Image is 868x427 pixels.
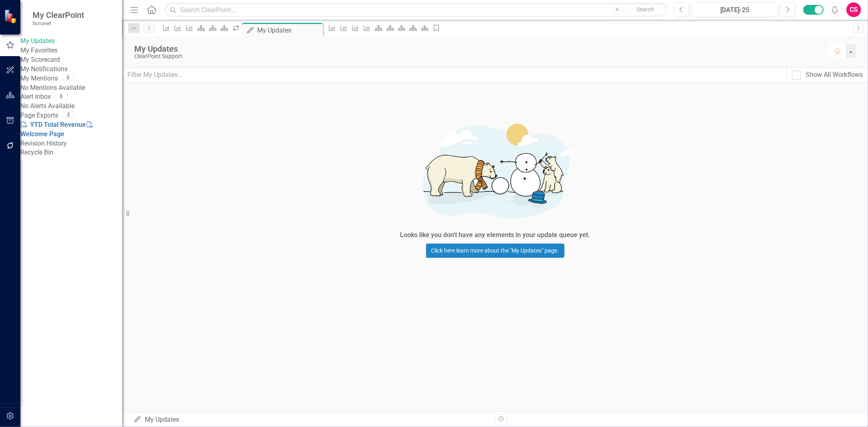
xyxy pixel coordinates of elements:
input: Search ClearPoint... [165,3,668,17]
a: My Favorites [20,46,122,55]
div: [DATE]-25 [694,5,775,15]
a: My Notifications [20,65,122,74]
input: Filter My Updates... [122,68,787,83]
div: My Updates [257,25,321,35]
button: Search [625,4,666,15]
div: My Updates [134,44,825,53]
div: Show All Workflows [806,70,863,80]
div: 0 [62,74,75,81]
div: My Updates [133,415,489,425]
button: CS [846,2,861,17]
a: My Scorecard [20,55,122,65]
a: Welcome Page [20,121,94,138]
div: No Mentions Available [20,83,122,93]
button: [DATE]-25 [691,2,778,17]
a: My Mentions [20,74,58,83]
a: YTD Total Revenue [20,121,86,129]
a: Click here learn more about the "My Updates" page. [426,244,564,258]
div: 2 [62,111,75,118]
div: ClearPoint Support [134,53,825,59]
a: My Updates [20,37,122,46]
a: Revision History [20,139,122,148]
img: ClearPoint Strategy [4,9,19,24]
div: No Alerts Available [20,102,122,111]
a: Page Exports [20,111,58,120]
div: 0 [55,93,68,100]
span: Search [636,6,654,13]
span: My ClearPoint [33,10,84,20]
a: Alert Inbox [20,92,51,102]
img: Getting started [373,112,617,229]
div: Looks like you don't have any elements in your update queue yet. [400,231,590,240]
small: Iicrcnet [33,20,84,26]
a: Recycle Bin [20,148,122,157]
